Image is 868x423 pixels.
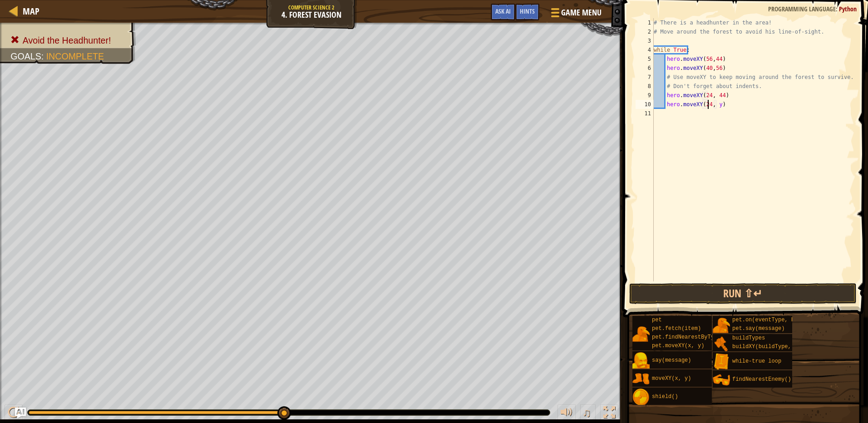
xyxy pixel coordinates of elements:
span: ♫ [582,406,591,419]
img: portrait.png [713,371,730,389]
span: Hints [520,7,535,15]
span: pet.on(eventType, handler) [732,317,817,323]
span: Game Menu [561,7,602,19]
span: pet.fetch(item) [652,325,701,332]
div: 6 [636,64,654,73]
div: 2 [636,27,654,36]
span: Programming language [768,5,836,13]
span: pet [652,317,662,323]
img: portrait.png [713,317,730,334]
img: portrait.png [632,352,650,369]
div: 10 [636,100,654,109]
button: Ask AI [15,408,26,418]
div: 5 [636,54,654,64]
span: Avoid the Headhunter! [23,35,111,45]
div: 9 [636,91,654,100]
button: Game Menu [544,4,607,25]
span: pet.say(message) [732,325,784,332]
span: Python [839,5,857,13]
span: pet.moveXY(x, y) [652,343,704,349]
span: : [836,5,839,13]
button: Ask AI [491,4,515,20]
span: moveXY(x, y) [652,375,691,382]
img: portrait.png [632,389,650,406]
button: Adjust volume [557,404,576,423]
span: buildXY(buildType, x, y) [732,344,811,350]
img: portrait.png [713,335,730,352]
li: Avoid the Headhunter! [10,34,126,47]
span: shield() [652,393,678,400]
span: findNearestEnemy() [732,376,791,383]
span: Map [23,5,39,17]
span: say(message) [652,357,691,364]
span: pet.findNearestByType(type) [652,334,740,340]
div: 11 [636,109,654,118]
div: 4 [636,45,654,54]
span: : [41,51,46,61]
img: portrait.png [713,353,730,370]
span: Ask AI [495,7,511,15]
button: Ctrl + P: Play [5,404,23,423]
div: 8 [636,82,654,91]
span: Incomplete [46,51,104,61]
img: portrait.png [632,370,650,388]
button: ♫ [580,404,596,423]
span: while-true loop [732,358,781,364]
button: Run ⇧↵ [629,283,857,304]
button: Toggle fullscreen [600,404,618,423]
div: 7 [636,73,654,82]
span: Goals [10,51,41,61]
img: portrait.png [632,325,650,343]
div: 1 [636,18,654,27]
div: 3 [636,36,654,45]
a: Map [18,5,39,17]
span: buildTypes [732,335,765,341]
